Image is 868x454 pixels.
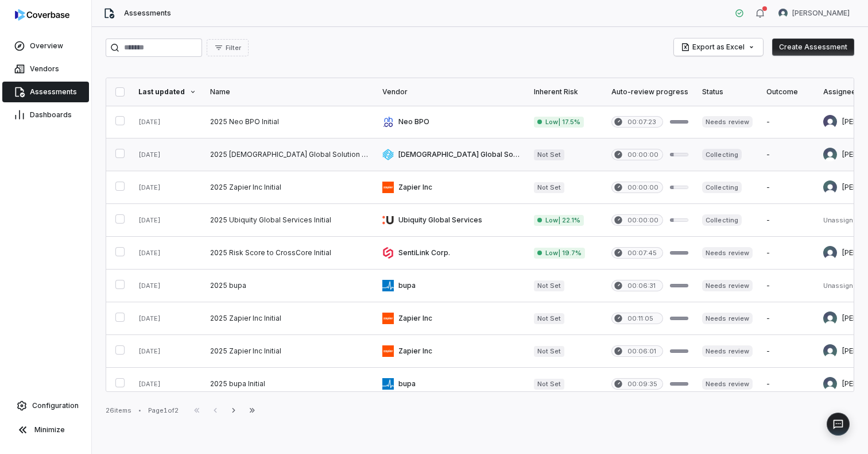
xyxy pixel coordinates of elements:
[766,87,809,97] div: Outcome
[778,9,788,18] img: Hannah Fozard avatar
[382,87,520,97] div: Vendor
[823,246,837,260] img: Philip Woolley avatar
[2,59,89,79] a: Vendors
[702,87,752,97] div: Status
[759,138,816,171] td: -
[823,148,837,161] img: Hannah Fozard avatar
[823,344,837,358] img: Hannah Fozard avatar
[210,87,369,97] div: Name
[759,335,816,368] td: -
[759,270,816,302] td: -
[5,395,87,416] a: Configuration
[106,406,131,415] div: 26 items
[34,425,65,434] span: Minimize
[772,39,854,56] button: Create Assessment
[5,418,87,441] button: Minimize
[823,311,837,325] img: Hannah Fozard avatar
[674,39,763,56] button: Export as Excel
[759,237,816,270] td: -
[30,64,59,74] span: Vendors
[2,105,89,125] a: Dashboards
[138,87,196,97] div: Last updated
[792,9,850,18] span: [PERSON_NAME]
[823,377,837,391] img: Hannah Fozard avatar
[226,44,241,52] span: Filter
[124,9,171,18] span: Assessments
[823,115,837,129] img: Felipe Bertho avatar
[138,406,141,414] div: •
[207,39,249,56] button: Filter
[772,5,857,22] button: Hannah Fozard avatar[PERSON_NAME]
[759,302,816,335] td: -
[32,401,79,410] span: Configuration
[2,82,89,102] a: Assessments
[759,171,816,204] td: -
[15,9,69,21] img: logo-D7KZi-bG.svg
[30,110,72,120] span: Dashboards
[823,180,837,194] img: Stewart Mair avatar
[148,406,179,415] div: Page 1 of 2
[30,41,63,51] span: Overview
[759,106,816,138] td: -
[611,87,688,97] div: Auto-review progress
[2,36,89,56] a: Overview
[759,204,816,237] td: -
[30,87,77,97] span: Assessments
[534,87,598,97] div: Inherent Risk
[759,368,816,401] td: -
